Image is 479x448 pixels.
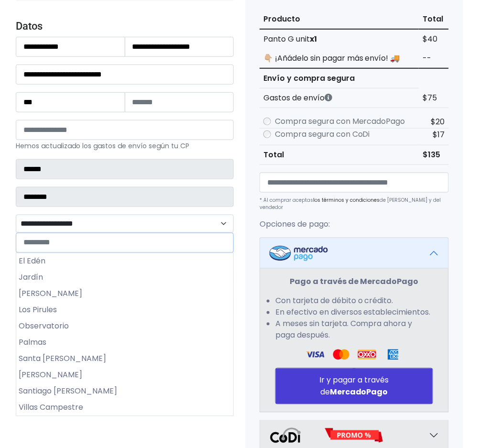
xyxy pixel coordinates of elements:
span: $17 [433,129,445,140]
img: Mercadopago Logo [270,246,328,261]
img: Visa Logo [306,349,324,361]
li: Santa [PERSON_NAME] [16,351,233,367]
li: [PERSON_NAME] [16,286,233,302]
a: los términos y condiciones [313,197,380,204]
td: $135 [419,145,449,164]
img: Promo [325,428,383,443]
label: Compra segura con CoDi [275,129,370,140]
td: Panto G unit [260,29,419,49]
li: Santiago [PERSON_NAME] [16,383,233,400]
li: Con tarjeta de débito o crédito. [275,295,433,307]
th: Total [260,145,419,164]
li: El Edén [16,253,233,270]
li: Jardín [16,270,233,286]
th: Total [419,10,449,29]
td: 👇🏼 ¡Añádelo sin pagar más envío! 🚚 [260,49,419,68]
li: En efectivo en diversos establecimientos. [275,307,433,318]
img: Visa Logo [332,349,350,361]
strong: MercadoPago [330,387,388,398]
button: Ir y pagar a través deMercadoPago [275,368,433,404]
td: $75 [419,88,449,108]
p: Opciones de pago: [260,219,449,230]
li: Los Pirules [16,302,233,318]
th: Gastos de envío [260,88,419,108]
li: Villas Campestre [16,400,233,416]
img: Oxxo Logo [358,349,376,361]
td: -- [419,49,449,68]
img: Amex Logo [384,349,402,361]
img: Codi Logo [270,428,302,443]
strong: x1 [310,33,317,44]
li: Palmas [16,335,233,351]
i: Los gastos de envío dependen de códigos postales. ¡Te puedes llevar más productos en un solo envío ! [325,94,332,101]
li: [PERSON_NAME] [16,367,233,383]
small: Hemos actualizado los gastos de envío según tu CP [16,141,189,151]
h4: Datos [16,20,234,33]
th: Envío y compra segura [260,68,419,88]
p: * Al comprar aceptas de [PERSON_NAME] y del vendedor [260,197,449,211]
strong: Pago a través de MercadoPago [290,276,419,287]
li: Observatorio [16,318,233,335]
label: Compra segura con MercadoPago [275,116,405,127]
span: $20 [431,116,445,127]
th: Producto [260,10,419,29]
li: A meses sin tarjeta. Compra ahora y paga después. [275,318,433,341]
td: $40 [419,29,449,49]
